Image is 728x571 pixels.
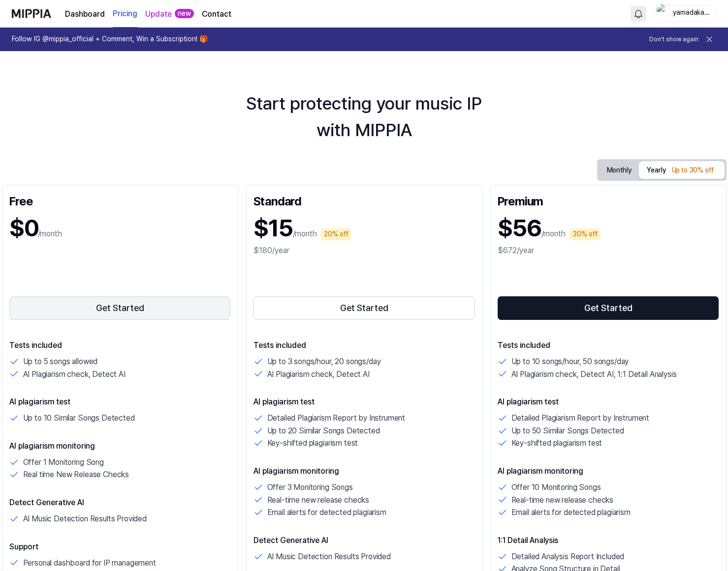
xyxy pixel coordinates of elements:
p: Real time New Release Checks [23,468,129,481]
div: 30% off [570,228,601,240]
p: /month [293,228,317,240]
p: /month [38,228,62,240]
p: Detailed Analysis Report Included [511,550,625,563]
p: Up to 10 Similar Songs Detected [23,412,135,425]
button: Yearly [639,161,724,179]
p: /month [541,228,566,240]
p: Detailed Plagiarism Report by Instrument [511,412,650,425]
img: profile [657,4,668,24]
p: Offer 3 Monitoring Songs [267,481,353,494]
p: AI Music Detection Results Provided [267,550,391,563]
h1: Follow IG @mippia_official + Comment, Win a Subscription! 🎁 [12,34,208,44]
button: Monthly [599,163,639,178]
p: AI plagiarism monitoring [498,465,719,477]
div: $672/year [498,245,719,257]
p: Up to 20 Similar Songs Detected [267,425,380,437]
p: Offer 10 Monitoring Songs [511,481,601,494]
h1: $15 [253,212,293,245]
p: Up to 50 Similar Songs Detected [511,425,624,437]
p: AI Plagiarism check, Detect AI, 1:1 Detail Analysis [511,368,677,381]
a: Get Started [9,294,231,322]
p: Support [9,541,231,553]
p: Email alerts for detected plagiarism [511,506,631,519]
p: Detect Generative AI [9,497,231,509]
p: Detailed Plagiarism Report by Instrument [267,412,406,425]
h1: $0 [9,212,38,245]
p: Key-shifted plagiarism test [511,437,602,450]
button: Get Started [253,296,475,320]
div: yamadakaba [671,8,710,19]
p: AI plagiarism monitoring [9,440,231,452]
p: Tests included [9,340,231,351]
p: AI plagiarism test [498,396,719,408]
p: Real-time new release checks [511,494,614,507]
div: Up to 30% off [669,165,717,176]
a: Dashboard [65,8,105,20]
p: Email alerts for detected plagiarism [267,506,386,519]
div: 20% off [321,228,351,240]
div: Free [9,192,231,208]
button: profileyamadakaba [653,5,716,22]
button: Get Started [9,296,231,320]
div: $180/year [253,245,475,257]
p: Tests included [253,340,475,351]
p: Offer 1 Monitoring Song [23,456,104,469]
div: Standard [253,192,475,208]
p: Up to 10 songs/hour, 50 songs/day [511,355,629,368]
p: Up to 3 songs/hour, 20 songs/day [267,355,381,368]
a: Get Started [498,294,719,322]
div: new [175,9,194,19]
button: Get Started [498,296,719,320]
p: AI plagiarism test [253,396,475,408]
a: Contact [202,8,231,20]
p: AI Plagiarism check, Detect AI [267,368,370,381]
div: Premium [498,192,719,208]
img: 알림 [633,8,644,20]
p: Real-time new release checks [267,494,370,507]
p: 1:1 Detail Analysis [498,535,719,546]
a: Get Started [253,294,475,322]
p: Key-shifted plagiarism test [267,437,358,450]
p: Up to 5 songs allowed [23,355,98,368]
p: AI Plagiarism check, Detect AI [23,368,126,381]
a: Pricing [113,0,137,28]
p: Detect Generative AI [253,535,475,546]
p: Tests included [498,340,719,351]
p: AI plagiarism test [9,396,231,408]
h1: $56 [498,212,541,245]
p: AI Music Detection Results Provided [23,513,147,525]
button: Don't show again [649,35,698,44]
p: AI plagiarism monitoring [253,465,475,477]
a: Update [145,8,172,20]
p: Personal dashboard for IP management [23,557,156,570]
